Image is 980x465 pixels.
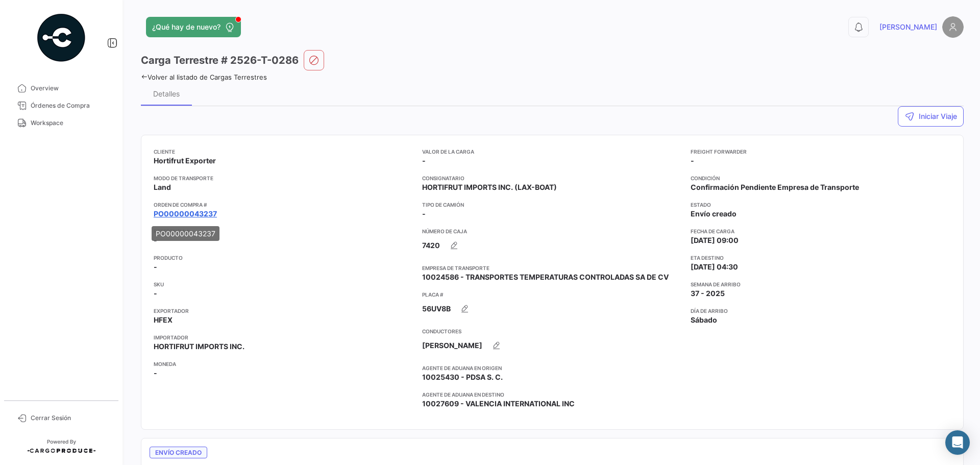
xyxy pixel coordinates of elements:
[152,22,220,32] span: ¿Qué hay de nuevo?
[146,17,241,37] button: ¿Qué hay de nuevo?
[422,240,440,251] span: 7420
[422,174,682,182] app-card-info-title: Consignatario
[154,174,414,182] app-card-info-title: Modo de Transporte
[154,262,157,272] span: -
[422,290,682,299] app-card-info-title: Placa #
[422,264,682,272] app-card-info-title: Empresa de Transporte
[31,101,110,110] span: Órdenes de Compra
[36,12,87,63] img: powered-by.png
[422,364,682,372] app-card-info-title: Agente de Aduana en Origen
[898,106,964,127] button: Iniciar Viaje
[691,227,951,235] app-card-info-title: Fecha de carga
[153,89,180,98] div: Detalles
[422,304,451,314] span: 56UV8B
[879,22,937,32] span: [PERSON_NAME]
[691,148,951,156] app-card-info-title: Freight Forwarder
[691,201,951,209] app-card-info-title: Estado
[152,226,219,241] div: PO00000043237
[150,447,207,458] span: Envío creado
[691,315,717,325] span: Sábado
[691,307,951,315] app-card-info-title: Día de Arribo
[942,16,964,38] img: placeholder-user.png
[945,430,970,455] div: Abrir Intercom Messenger
[422,209,426,219] span: -
[422,201,682,209] app-card-info-title: Tipo de Camión
[154,148,414,156] app-card-info-title: Cliente
[691,209,737,219] span: Envío creado
[154,288,157,299] span: -
[31,118,110,128] span: Workspace
[691,174,951,182] app-card-info-title: Condición
[154,201,414,209] app-card-info-title: Orden de Compra #
[31,84,110,93] span: Overview
[691,262,738,272] span: [DATE] 04:30
[154,182,171,192] span: Land
[422,327,682,335] app-card-info-title: Conductores
[422,340,482,351] span: [PERSON_NAME]
[154,254,414,262] app-card-info-title: Producto
[422,182,557,192] span: HORTIFRUT IMPORTS INC. (LAX-BOAT)
[154,315,173,325] span: HFEX
[154,307,414,315] app-card-info-title: Exportador
[422,399,575,409] span: 10027609 - VALENCIA INTERNATIONAL INC
[154,368,157,378] span: -
[154,280,414,288] app-card-info-title: SKU
[691,182,859,192] span: Confirmación Pendiente Empresa de Transporte
[691,156,694,166] span: -
[691,235,739,246] span: [DATE] 09:00
[31,413,110,423] span: Cerrar Sesión
[154,333,414,341] app-card-info-title: Importador
[691,280,951,288] app-card-info-title: Semana de Arribo
[154,209,217,219] a: PO00000043237
[154,341,244,352] span: HORTIFRUT IMPORTS INC.
[422,390,682,399] app-card-info-title: Agente de Aduana en Destino
[691,288,725,299] span: 37 - 2025
[141,73,267,81] a: Volver al listado de Cargas Terrestres
[154,227,414,235] app-card-info-title: Referencia #
[141,53,299,67] h3: Carga Terrestre # 2526-T-0286
[8,97,114,114] a: Órdenes de Compra
[422,156,426,166] span: -
[422,227,682,235] app-card-info-title: Número de Caja
[154,360,414,368] app-card-info-title: Moneda
[422,372,503,382] span: 10025430 - PDSA S. C.
[422,148,682,156] app-card-info-title: Valor de la Carga
[422,272,669,282] span: 10024586 - TRANSPORTES TEMPERATURAS CONTROLADAS SA DE CV
[154,156,216,166] span: Hortifrut Exporter
[8,114,114,132] a: Workspace
[8,80,114,97] a: Overview
[691,254,951,262] app-card-info-title: ETA Destino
